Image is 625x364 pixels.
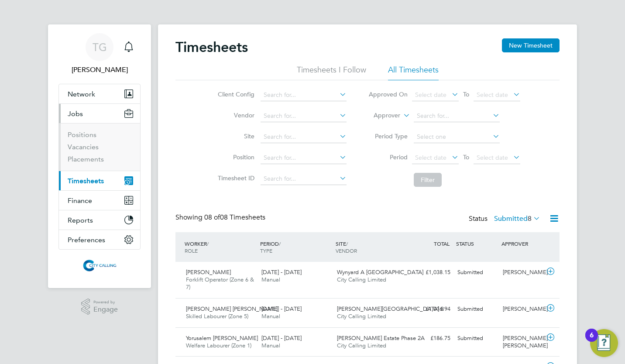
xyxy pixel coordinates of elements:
[368,132,408,140] label: Period Type
[261,305,302,312] span: [DATE] - [DATE]
[388,65,439,80] li: All Timesheets
[186,268,231,276] span: [PERSON_NAME]
[68,196,92,205] span: Finance
[59,210,140,230] button: Reports
[261,312,280,320] span: Manual
[68,110,83,118] span: Jobs
[279,240,281,247] span: /
[337,342,386,349] span: City Calling Limited
[186,312,248,320] span: Skilled Labourer (Zone 5)
[261,89,347,101] input: Search for...
[58,258,141,272] a: Go to home page
[261,334,302,342] span: [DATE] - [DATE]
[68,90,95,98] span: Network
[186,276,254,291] span: Forklift Operator (Zone 6 & 7)
[182,236,258,258] div: WORKER
[68,155,104,163] a: Placements
[58,33,141,75] a: TG[PERSON_NAME]
[590,329,618,357] button: Open Resource Center, 6 new notifications
[175,213,267,222] div: Showing
[261,131,347,143] input: Search for...
[415,154,446,161] span: Select date
[477,91,508,99] span: Select date
[215,132,254,140] label: Site
[186,334,258,342] span: Yorusalem [PERSON_NAME]
[337,312,386,320] span: City Calling Limited
[528,214,532,223] span: 8
[333,236,409,258] div: SITE
[590,335,594,347] div: 6
[260,247,272,254] span: TYPE
[409,331,454,346] div: £186.75
[261,342,280,349] span: Manual
[186,305,278,312] span: [PERSON_NAME] [PERSON_NAME]
[215,90,254,98] label: Client Config
[434,240,450,247] span: TOTAL
[93,306,118,313] span: Engage
[59,230,140,249] button: Preferences
[346,240,348,247] span: /
[186,342,251,349] span: Welfare Labourer (Zone 1)
[185,247,198,254] span: ROLE
[93,299,118,306] span: Powered by
[361,111,400,120] label: Approver
[297,65,366,80] li: Timesheets I Follow
[261,110,347,122] input: Search for...
[68,143,99,151] a: Vacancies
[414,173,442,187] button: Filter
[502,38,560,52] button: New Timesheet
[215,153,254,161] label: Position
[337,268,423,276] span: Wynyard A [GEOGRAPHIC_DATA]
[59,123,140,171] div: Jobs
[81,258,118,272] img: citycalling-logo-retina.png
[48,24,151,288] nav: Main navigation
[368,153,408,161] label: Period
[261,268,302,276] span: [DATE] - [DATE]
[215,111,254,119] label: Vendor
[58,65,141,75] span: Toby Gibbs
[261,276,280,283] span: Manual
[93,41,107,53] span: TG
[68,236,105,244] span: Preferences
[175,38,248,56] h2: Timesheets
[499,302,545,316] div: [PERSON_NAME]
[499,331,545,353] div: [PERSON_NAME] [PERSON_NAME]
[454,236,499,251] div: STATUS
[258,236,333,258] div: PERIOD
[477,154,508,161] span: Select date
[59,191,140,210] button: Finance
[337,276,386,283] span: City Calling Limited
[204,213,220,222] span: 08 of
[68,216,93,224] span: Reports
[415,91,446,99] span: Select date
[414,131,500,143] input: Select one
[414,110,500,122] input: Search for...
[337,305,444,312] span: [PERSON_NAME][GEOGRAPHIC_DATA] 8
[337,334,425,342] span: [PERSON_NAME] Estate Phase 2A
[368,90,408,98] label: Approved On
[59,104,140,123] button: Jobs
[454,265,499,280] div: Submitted
[204,213,265,222] span: 08 Timesheets
[68,130,96,139] a: Positions
[261,173,347,185] input: Search for...
[215,174,254,182] label: Timesheet ID
[494,214,540,223] label: Submitted
[81,299,118,315] a: Powered byEngage
[68,177,104,185] span: Timesheets
[454,331,499,346] div: Submitted
[499,265,545,280] div: [PERSON_NAME]
[469,213,542,225] div: Status
[409,302,454,316] div: £1,016.94
[207,240,209,247] span: /
[460,89,472,100] span: To
[499,236,545,251] div: APPROVER
[454,302,499,316] div: Submitted
[336,247,357,254] span: VENDOR
[409,265,454,280] div: £1,038.15
[261,152,347,164] input: Search for...
[460,151,472,163] span: To
[59,171,140,190] button: Timesheets
[59,84,140,103] button: Network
